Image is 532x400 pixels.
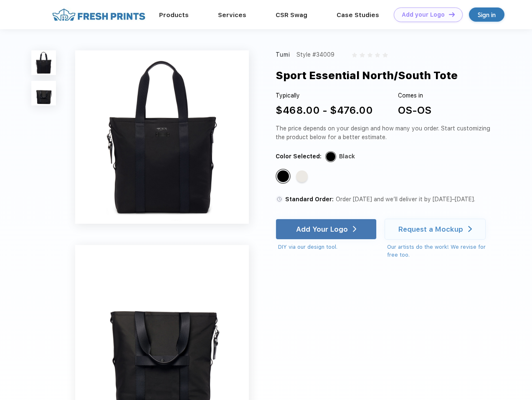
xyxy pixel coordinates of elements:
[276,195,283,203] img: standard order
[276,152,322,161] div: Color Selected:
[296,50,334,59] div: Style #34009
[276,50,291,59] div: Tumi
[468,226,472,232] img: white arrow
[276,91,373,100] div: Typically
[296,170,308,182] div: Off White Tan
[398,103,431,118] div: OS-OS
[296,225,348,233] div: Add Your Logo
[398,225,463,233] div: Request a Mockup
[353,226,357,232] img: white arrow
[276,124,494,142] div: The price depends on your design and how many you order. Start customizing the product below for ...
[31,81,56,105] img: func=resize&h=100
[276,67,458,83] div: Sport Essential North/South Tote
[50,7,148,22] img: fo%20logo%202.webp
[367,52,372,57] img: gray_star.svg
[31,50,56,75] img: func=resize&h=100
[402,11,445,18] div: Add your Logo
[336,196,475,202] span: Order [DATE] and we’ll deliver it by [DATE]–[DATE].
[159,11,189,19] a: Products
[360,52,365,57] img: gray_star.svg
[375,52,380,57] img: gray_star.svg
[478,10,496,20] div: Sign in
[276,103,373,118] div: $468.00 - $476.00
[75,50,249,224] img: func=resize&h=640
[387,243,494,259] div: Our artists do the work! We revise for free too.
[278,243,377,251] div: DIY via our design tool.
[285,196,334,202] span: Standard Order:
[398,91,431,100] div: Comes in
[449,12,455,17] img: DT
[339,152,355,161] div: Black
[469,7,504,22] a: Sign in
[277,170,289,182] div: Black
[383,52,388,57] img: gray_star.svg
[352,52,357,57] img: gray_star.svg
